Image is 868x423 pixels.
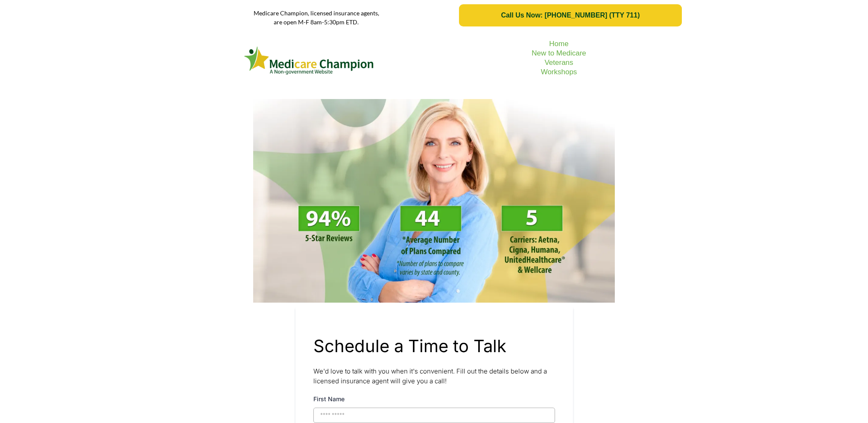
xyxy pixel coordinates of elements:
a: Veterans [544,58,573,67]
p: We'd love to talk with you when it's convenient. Fill out the details below and a licensed insura... [313,367,555,386]
p: Schedule a Time to Talk [313,333,555,359]
a: Call Us Now: 1-833-823-1990 (TTY 711) [459,4,681,26]
a: New to Medicare [532,49,586,57]
a: Workshops [541,68,577,76]
p: Medicare Champion, licensed insurance agents, [187,9,447,18]
label: First Name [313,394,345,404]
a: Home [549,40,568,48]
span: Call Us Now: [PHONE_NUMBER] (TTY 711) [501,12,640,19]
p: are open M-F 8am-5:30pm ETD. [187,18,447,26]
